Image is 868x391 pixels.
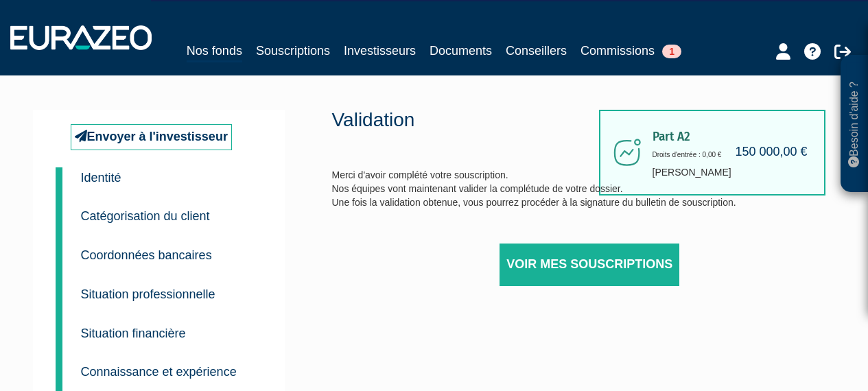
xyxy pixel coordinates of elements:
[735,146,807,160] h4: 150 000,00 €
[56,305,62,347] a: 5
[81,248,212,262] small: Coordonnées bancaires
[56,343,62,386] a: 6
[847,62,863,186] p: Besoin d'aide ?
[344,41,416,60] a: Investisseurs
[56,226,62,269] a: 3
[506,41,567,60] a: Conseillers
[256,41,330,60] a: Souscriptions
[10,25,152,50] img: 1732889491-logotype_eurazeo_blanc_rvb.png
[500,244,679,286] a: Voir mes souscriptions
[71,124,232,150] a: Envoyer à l'investisseur
[81,327,186,340] small: Situation financière
[81,209,210,223] small: Catégorisation du client
[580,41,681,60] a: Commissions1
[56,187,62,230] a: 2
[81,171,121,185] small: Identité
[81,287,215,301] small: Situation professionnelle
[56,167,62,195] a: 1
[187,41,242,62] a: Nos fonds
[332,110,752,320] div: Merci d'avoir complété votre souscription. Nos équipes vont maintenant valider la complétude de v...
[430,41,492,60] a: Documents
[662,45,681,58] span: 1
[56,265,62,308] a: 4
[81,365,237,379] small: Connaissance et expérience
[332,106,580,134] p: Validation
